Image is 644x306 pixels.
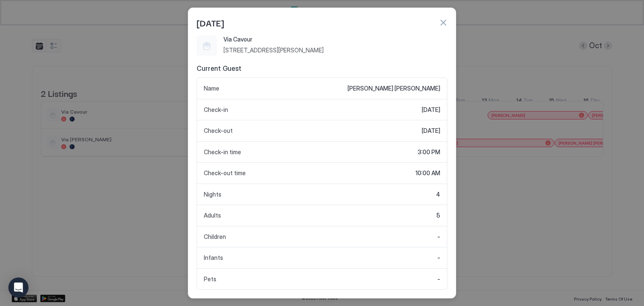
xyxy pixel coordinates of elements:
[418,148,440,156] span: 3:00 PM
[422,106,440,114] span: [DATE]
[436,212,440,219] span: 5
[8,277,29,298] div: Open Intercom Messenger
[197,64,447,73] span: Current Guest
[437,233,440,241] span: -
[204,191,221,198] span: Nights
[437,254,440,262] span: -
[204,85,219,92] span: Name
[436,191,440,198] span: 4
[204,127,233,135] span: Check-out
[204,275,216,283] span: Pets
[223,36,447,43] span: Via Cavour
[197,16,224,29] span: [DATE]
[437,275,440,283] span: -
[204,169,246,177] span: Check-out time
[204,233,226,241] span: Children
[204,254,223,262] span: Infants
[204,106,228,114] span: Check-in
[348,85,440,92] span: [PERSON_NAME] [PERSON_NAME]
[223,47,447,54] span: [STREET_ADDRESS][PERSON_NAME]
[204,148,241,156] span: Check-in time
[422,127,440,135] span: [DATE]
[204,212,221,219] span: Adults
[415,169,440,177] span: 10:00 AM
